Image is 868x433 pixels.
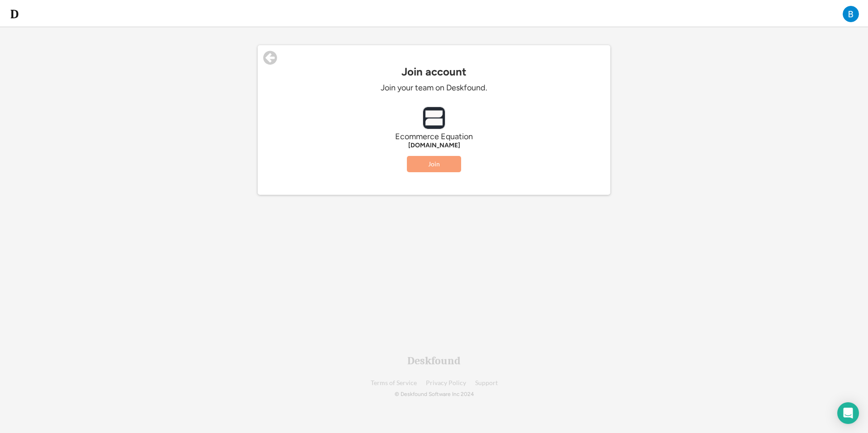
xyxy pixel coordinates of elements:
[298,142,570,149] div: [DOMAIN_NAME]
[9,9,20,19] img: d-whitebg.png
[371,380,417,386] a: Terms of Service
[298,83,570,93] div: Join your team on Deskfound.
[407,156,461,172] button: Join
[426,380,466,386] a: Privacy Policy
[843,6,859,22] img: ACg8ocI84Dj2FNK63vmQ_qoQWmsLUD-1B6TMKT-b_0J3WeWgWwHbEg=s96-c
[298,132,570,142] div: Ecommerce Equation
[423,107,445,129] img: ecommerceequation.com.au
[407,355,461,366] div: Deskfound
[475,380,498,386] a: Support
[837,402,859,424] div: Open Intercom Messenger
[258,66,610,78] div: Join account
